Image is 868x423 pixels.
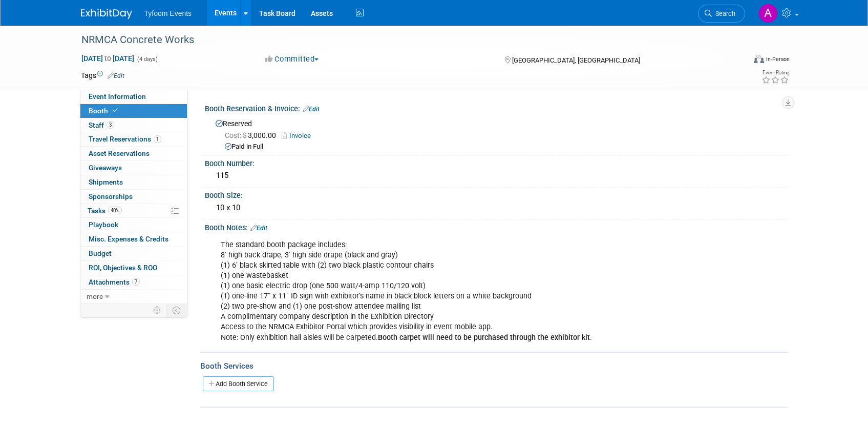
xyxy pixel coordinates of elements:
[205,101,788,114] div: Booth Reservation & Invoice:
[685,53,790,69] div: Event Format
[80,218,187,232] a: Playbook
[89,92,146,100] span: Event Information
[213,116,780,152] div: Reserved
[80,161,187,175] a: Giveaways
[80,290,187,304] a: more
[213,200,780,216] div: 10 x 10
[107,121,114,129] span: 3
[87,292,103,300] span: more
[144,9,192,17] span: Tyfoom Events
[89,149,150,157] span: Asset Reservations
[149,304,166,317] td: Personalize Event Tab Strip
[89,107,120,115] span: Booth
[78,31,730,49] div: NRMCA Concrete Works
[89,220,118,229] span: Playbook
[80,275,187,289] a: Attachments7
[89,249,112,257] span: Budget
[89,235,168,243] span: Misc. Expenses & Credits
[113,108,118,113] i: Booth reservation complete
[89,135,161,143] span: Travel Reservations
[761,70,789,75] div: Event Rating
[512,56,640,64] span: [GEOGRAPHIC_DATA], [GEOGRAPHIC_DATA]
[200,360,788,372] div: Booth Services
[712,10,735,17] span: Search
[205,220,788,233] div: Booth Notes:
[203,376,274,391] a: Add Booth Service
[205,156,788,169] div: Booth Number:
[80,204,187,218] a: Tasks40%
[88,207,122,215] span: Tasks
[136,56,158,63] span: (4 days)
[225,131,280,139] span: 3,000.00
[698,5,745,23] a: Search
[89,121,114,129] span: Staff
[108,207,122,214] span: 40%
[81,9,132,19] img: ExhibitDay
[166,304,187,317] td: Toggle Event Tabs
[766,55,790,63] div: In-Person
[80,261,187,275] a: ROI, Objectives & ROO
[80,118,187,132] a: Staff3
[89,278,140,286] span: Attachments
[80,147,187,160] a: Asset Reservations
[80,132,187,146] a: Travel Reservations1
[205,188,788,200] div: Booth Size:
[758,4,778,23] img: Angie Nichols
[80,232,187,246] a: Misc. Expenses & Credits
[89,178,123,186] span: Shipments
[103,54,113,63] span: to
[250,225,267,232] a: Edit
[282,132,316,139] a: Invoice
[89,264,157,272] span: ROI, Objectives & ROO
[213,168,780,184] div: 115
[225,142,780,152] div: Paid in Full
[81,70,124,80] td: Tags
[214,235,675,348] div: The standard booth package includes: 8' high back drape, 3' high side drape (black and gray) (1) ...
[108,72,124,79] a: Edit
[80,104,187,118] a: Booth
[80,90,187,104] a: Event Information
[80,175,187,189] a: Shipments
[132,278,140,286] span: 7
[89,192,133,200] span: Sponsorships
[154,135,161,143] span: 1
[225,131,248,139] span: Cost: $
[80,247,187,260] a: Budget
[754,55,764,63] img: Format-Inperson.png
[378,333,590,342] b: Booth carpet will need to be purchased through the exhibitor kit
[89,164,122,172] span: Giveaways
[81,54,135,63] span: [DATE] [DATE]
[80,190,187,204] a: Sponsorships
[303,106,320,113] a: Edit
[262,54,323,65] button: Committed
